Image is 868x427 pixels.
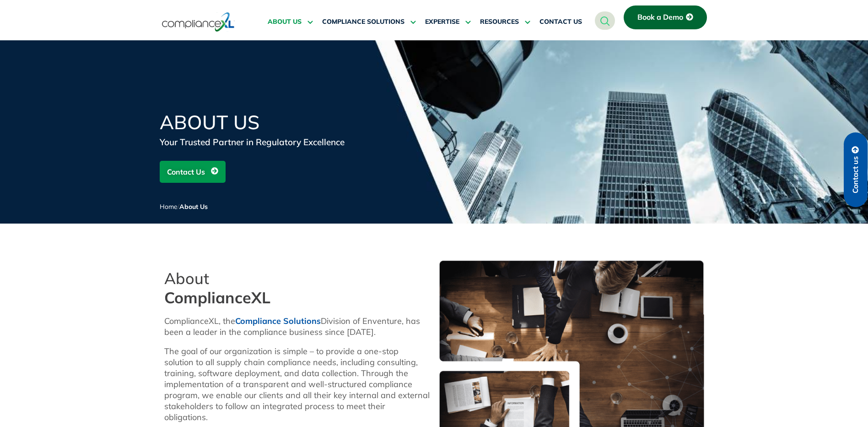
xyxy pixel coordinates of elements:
[268,18,302,26] span: ABOUT US
[167,163,205,181] span: Contact Us
[164,316,430,338] p: ComplianceXL, the Division of Enventure, has been a leader in the compliance business since [DATE].
[480,11,530,33] a: RESOURCES
[160,113,379,132] h1: About Us
[235,316,321,326] a: Compliance Solutions
[322,18,404,26] span: COMPLIANCE SOLUTIONS
[844,132,868,207] a: Contact us
[164,269,430,307] h2: About
[160,203,178,211] a: Home
[425,18,459,26] span: EXPERTISE
[595,11,615,30] a: navsearch-button
[425,11,471,33] a: EXPERTISE
[539,11,582,33] a: CONTACT US
[322,11,416,33] a: COMPLIANCE SOLUTIONS
[539,18,582,26] span: CONTACT US
[179,203,208,211] span: About Us
[160,161,226,183] a: Contact Us
[162,11,235,33] img: logo-one.svg
[160,136,379,148] div: Your Trusted Partner in Regulatory Excellence
[164,346,430,423] div: The goal of our organization is simple – to provide a one-stop solution to all supply chain compl...
[480,18,519,26] span: RESOURCES
[164,288,270,307] span: ComplianceXL
[624,5,707,29] a: Book a Demo
[268,11,313,33] a: ABOUT US
[637,13,683,22] span: Book a Demo
[852,156,860,193] span: Contact us
[160,203,208,211] span: /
